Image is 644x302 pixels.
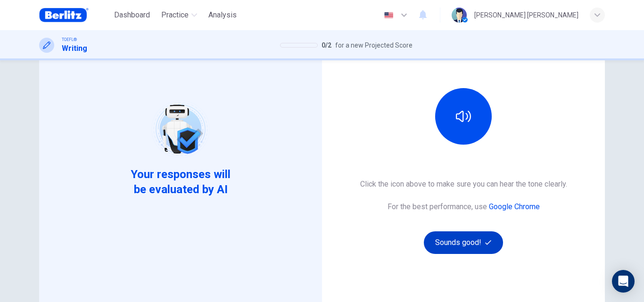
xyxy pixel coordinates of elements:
button: Analysis [205,7,240,24]
span: Practice [161,9,189,21]
span: Your responses will be evaluated by AI [124,167,238,197]
span: for a new Projected Score [335,40,413,51]
button: Practice [157,7,201,24]
h1: Writing [62,43,87,54]
img: robot icon [150,99,210,159]
span: Analysis [208,9,237,21]
span: 0 / 2 [322,40,331,51]
h6: Click the icon above to make sure you can hear the tone clearly. [360,179,567,190]
a: Google Chrome [489,202,540,211]
img: Profile picture [452,8,467,23]
span: Dashboard [114,9,150,21]
img: en [383,12,395,19]
div: Open Intercom Messenger [612,270,635,293]
button: Dashboard [110,7,154,24]
div: [PERSON_NAME] [PERSON_NAME] [474,9,578,21]
img: Berlitz Brasil logo [39,6,89,24]
a: Berlitz Brasil logo [39,6,110,24]
button: Sounds good! [424,231,503,254]
span: TOEFL® [62,36,77,43]
h6: For the best performance, use [388,201,540,212]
